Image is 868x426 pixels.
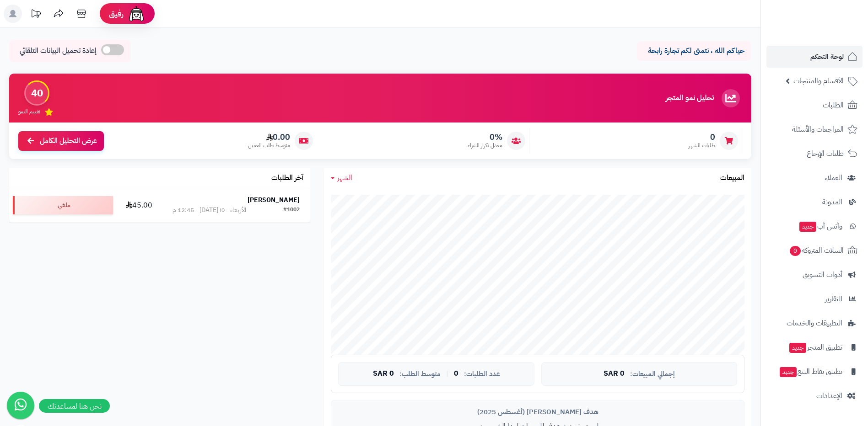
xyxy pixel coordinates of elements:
div: الأربعاء - ١٥ [DATE] - 12:45 م [173,206,246,215]
a: طلبات الإرجاع [766,143,863,165]
div: ملغي [13,196,113,214]
a: وآتس آبجديد [766,215,863,237]
span: جديد [789,343,806,353]
span: الأقسام والمنتجات [793,75,844,87]
span: 0 [790,246,801,256]
span: متوسط الطلب: [399,370,441,378]
a: الطلبات [766,94,863,116]
span: تطبيق نقاط البيع [779,365,842,378]
p: حياكم الله ، نتمنى لكم تجارة رابحة [644,46,744,56]
span: 0.00 [248,132,290,142]
span: 0 [454,370,458,378]
a: التقارير [766,288,863,310]
span: جديد [780,367,797,377]
span: عرض التحليل الكامل [40,136,97,146]
span: العملاء [825,171,842,184]
span: 0 SAR [373,370,394,378]
img: ai-face.png [127,5,146,23]
span: السلات المتروكة [789,244,844,257]
span: الإعدادات [816,389,842,402]
span: معدل تكرار الشراء [468,142,502,149]
a: عرض التحليل الكامل [18,131,104,151]
img: logo-2.png [806,23,859,43]
span: إجمالي المبيعات: [630,370,675,378]
span: طلبات الإرجاع [807,147,844,160]
div: #1002 [283,206,300,215]
span: التقارير [825,293,842,305]
span: رفيق [109,8,124,19]
span: 0 [689,132,715,142]
a: الشهر [331,173,352,183]
a: الإعدادات [766,385,863,407]
h3: تحليل نمو المتجر [666,94,714,102]
h3: آخر الطلبات [271,174,303,182]
span: 0% [468,132,502,142]
a: أدوات التسويق [766,264,863,286]
h3: المبيعات [720,174,744,182]
span: المدونة [822,196,842,208]
a: العملاء [766,167,863,189]
div: هدف [PERSON_NAME] (أغسطس 2025) [338,407,737,417]
strong: [PERSON_NAME] [248,195,300,205]
a: تطبيق نقاط البيعجديد [766,361,863,383]
span: جديد [799,222,816,232]
span: الطلبات [823,99,844,112]
span: | [446,370,448,377]
span: لوحة التحكم [810,50,844,63]
span: عدد الطلبات: [464,370,500,378]
td: 45.00 [117,188,162,222]
span: أدوات التسويق [803,268,842,281]
a: السلات المتروكة0 [766,240,863,261]
a: المراجعات والأسئلة [766,118,863,140]
span: المراجعات والأسئلة [792,123,844,136]
a: المدونة [766,191,863,213]
span: طلبات الشهر [689,142,715,149]
span: إعادة تحميل البيانات التلقائي [20,46,97,56]
span: متوسط طلب العميل [248,142,290,149]
span: التطبيقات والخدمات [787,317,842,330]
span: تقييم النمو [18,108,40,116]
span: تطبيق المتجر [788,341,842,354]
span: الشهر [337,172,352,183]
a: تطبيق المتجرجديد [766,336,863,358]
a: التطبيقات والخدمات [766,312,863,334]
span: وآتس آب [798,220,842,233]
a: تحديثات المنصة [24,5,47,25]
span: 0 SAR [604,370,625,378]
a: لوحة التحكم [766,46,863,68]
